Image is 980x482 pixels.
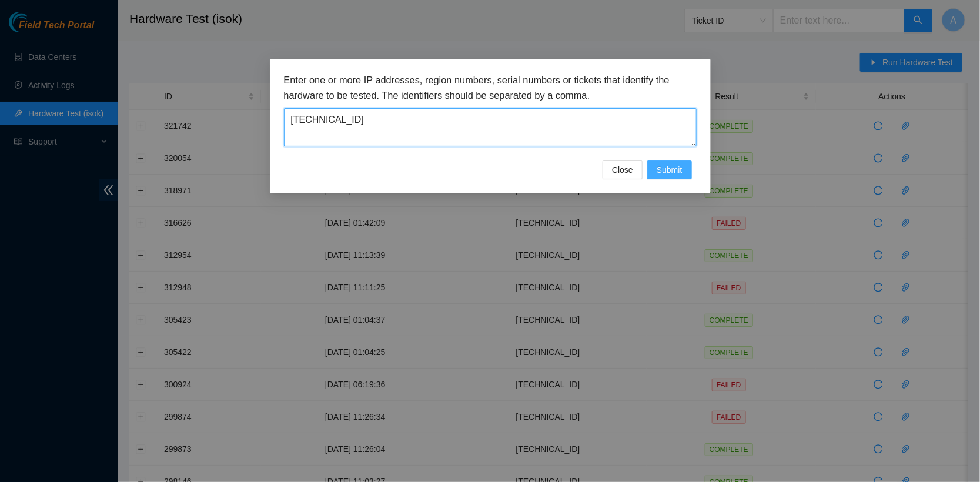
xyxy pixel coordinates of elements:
[612,163,633,176] span: Close
[657,163,683,176] span: Submit
[284,108,697,146] textarea: [TECHNICAL_ID]
[603,160,643,179] button: Close
[284,73,697,103] h3: Enter one or more IP addresses, region numbers, serial numbers or tickets that identify the hardw...
[647,160,692,179] button: Submit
